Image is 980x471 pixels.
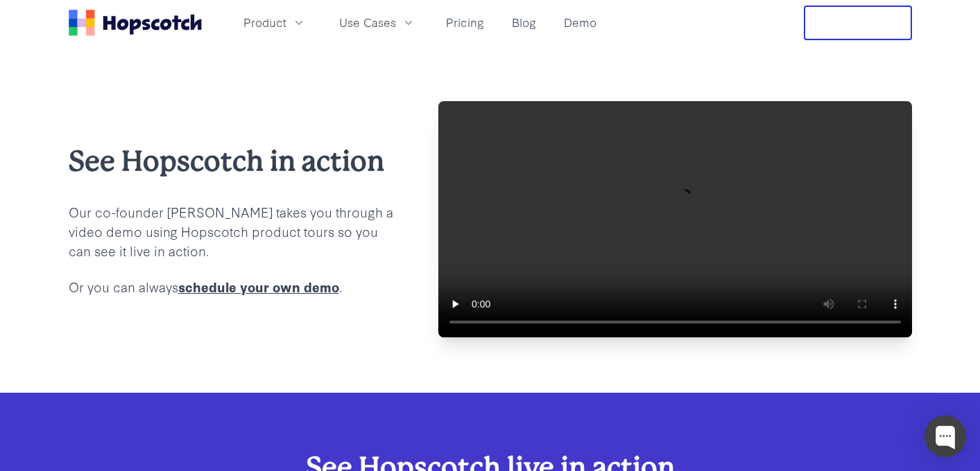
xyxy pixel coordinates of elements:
button: Free Trial [804,6,912,40]
button: Use Cases [331,11,424,34]
h2: See Hopscotch in action [69,142,394,180]
p: Our co-founder [PERSON_NAME] takes you through a video demo using Hopscotch product tours so you ... [69,202,394,260]
a: Home [69,10,202,36]
a: Demo [558,11,602,34]
span: Product [243,14,286,31]
p: Or you can always . [69,277,394,296]
a: Pricing [440,11,490,34]
button: Product [235,11,314,34]
a: Blog [506,11,542,34]
span: Use Cases [339,14,396,31]
a: schedule your own demo [178,277,339,296]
